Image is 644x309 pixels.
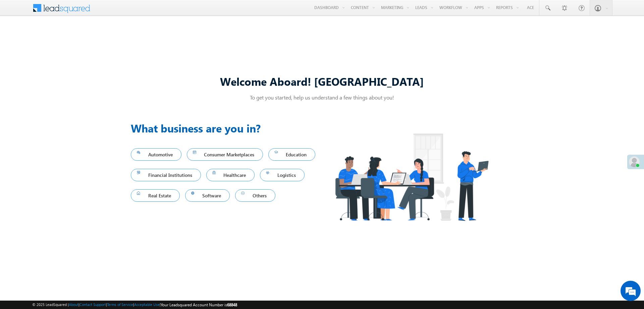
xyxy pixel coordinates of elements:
p: To get you started, help us understand a few things about you! [131,94,513,101]
span: 68848 [227,302,237,307]
span: Your Leadsquared Account Number is [161,302,237,307]
span: Healthcare [212,170,249,180]
img: Industry.png [322,120,501,234]
a: Contact Support [79,302,106,307]
span: © 2025 LeadSquared | | | | | [32,302,237,308]
a: Terms of Service [107,302,133,307]
h3: What business are you in? [131,120,322,136]
a: Acceptable Use [134,302,160,307]
div: Welcome Aboard! [GEOGRAPHIC_DATA] [131,74,513,88]
span: Others [241,191,269,200]
span: Consumer Marketplaces [193,150,257,159]
span: Financial Institutions [137,170,195,180]
span: Logistics [266,170,299,180]
span: Real Estate [137,191,174,200]
span: Automotive [137,150,175,159]
span: Software [191,191,224,200]
a: About [69,302,78,307]
span: Education [274,150,309,159]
